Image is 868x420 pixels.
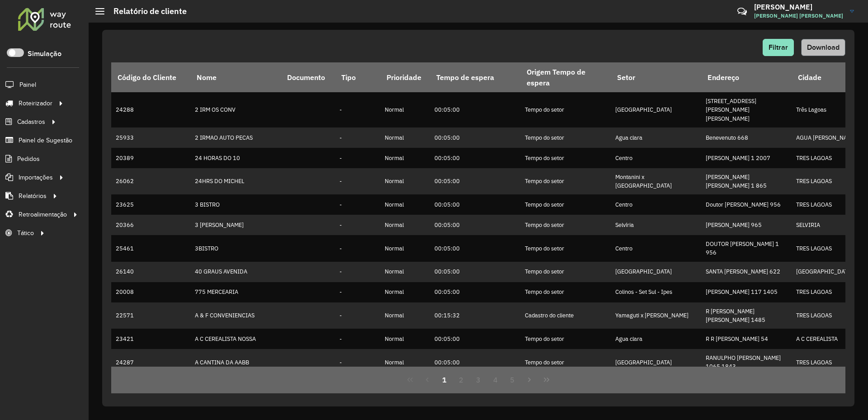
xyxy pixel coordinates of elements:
[17,228,34,238] span: Tático
[111,235,190,261] td: 25461
[17,117,45,127] span: Cadastros
[335,62,380,92] th: Tipo
[430,349,520,375] td: 00:05:00
[111,329,190,349] td: 23421
[520,215,611,235] td: Tempo do setor
[611,92,701,127] td: [GEOGRAPHIC_DATA]
[380,194,430,215] td: Normal
[190,262,281,282] td: 40 GRAUS AVENIDA
[701,302,792,329] td: R [PERSON_NAME] [PERSON_NAME] 1485
[430,329,520,349] td: 00:05:00
[430,302,520,329] td: 00:15:32
[763,39,794,56] button: Filtrar
[380,235,430,261] td: Normal
[190,329,281,349] td: A C CEREALISTA NOSSA
[611,215,701,235] td: Selvíria
[611,194,701,215] td: Centro
[701,215,792,235] td: [PERSON_NAME] 965
[335,282,380,302] td: -
[335,168,380,194] td: -
[380,148,430,168] td: Normal
[380,302,430,329] td: Normal
[111,92,190,127] td: 24288
[701,148,792,168] td: [PERSON_NAME] 1 2007
[430,215,520,235] td: 00:05:00
[754,3,843,11] h3: [PERSON_NAME]
[701,62,792,92] th: Endereço
[335,148,380,168] td: -
[754,12,843,20] span: [PERSON_NAME] [PERSON_NAME]
[335,235,380,261] td: -
[380,92,430,127] td: Normal
[28,48,61,59] label: Simulação
[801,39,845,56] button: Download
[430,235,520,261] td: 00:05:00
[335,329,380,349] td: -
[430,127,520,148] td: 00:05:00
[335,127,380,148] td: -
[335,92,380,127] td: -
[436,371,453,388] button: 1
[611,349,701,375] td: [GEOGRAPHIC_DATA]
[611,62,701,92] th: Setor
[520,127,611,148] td: Tempo do setor
[520,168,611,194] td: Tempo do setor
[701,282,792,302] td: [PERSON_NAME] 117 1405
[611,235,701,261] td: Centro
[430,148,520,168] td: 00:05:00
[430,92,520,127] td: 00:05:00
[611,127,701,148] td: Agua clara
[335,349,380,375] td: -
[470,371,487,388] button: 3
[19,136,72,145] span: Painel de Sugestão
[335,194,380,215] td: -
[380,349,430,375] td: Normal
[335,215,380,235] td: -
[701,235,792,261] td: DOUTOR [PERSON_NAME] 1 956
[190,62,281,92] th: Nome
[111,62,190,92] th: Código do Cliente
[190,127,281,148] td: 2 IRMAO AUTO PECAS
[430,262,520,282] td: 00:05:00
[611,148,701,168] td: Centro
[190,282,281,302] td: 775 MERCEARIA
[111,282,190,302] td: 20008
[701,92,792,127] td: [STREET_ADDRESS][PERSON_NAME][PERSON_NAME]
[111,302,190,329] td: 22571
[335,302,380,329] td: -
[521,371,538,388] button: Next Page
[611,168,701,194] td: Montanini x [GEOGRAPHIC_DATA]
[111,127,190,148] td: 25933
[190,302,281,329] td: A & F CONVENIENCIAS
[430,194,520,215] td: 00:05:00
[701,262,792,282] td: SANTA [PERSON_NAME] 622
[380,127,430,148] td: Normal
[190,215,281,235] td: 3 [PERSON_NAME]
[701,329,792,349] td: R R [PERSON_NAME] 54
[701,168,792,194] td: [PERSON_NAME] [PERSON_NAME] 1 865
[520,148,611,168] td: Tempo do setor
[611,302,701,329] td: Yamaguti x [PERSON_NAME]
[19,99,52,108] span: Roteirizador
[453,371,470,388] button: 2
[701,194,792,215] td: Doutor [PERSON_NAME] 956
[380,215,430,235] td: Normal
[732,2,752,21] a: Contato Rápido
[611,262,701,282] td: [GEOGRAPHIC_DATA]
[104,6,187,16] h2: Relatório de cliente
[520,282,611,302] td: Tempo do setor
[190,194,281,215] td: 3 BISTRO
[190,349,281,375] td: A CANTINA DA AABB
[380,62,430,92] th: Prioridade
[520,329,611,349] td: Tempo do setor
[190,235,281,261] td: 3BISTRO
[520,349,611,375] td: Tempo do setor
[807,43,840,51] span: Download
[520,92,611,127] td: Tempo do setor
[701,127,792,148] td: Benevenuto 668
[487,371,504,388] button: 4
[190,168,281,194] td: 24HRS DO MICHEL
[380,262,430,282] td: Normal
[19,210,67,219] span: Retroalimentação
[19,173,53,182] span: Importações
